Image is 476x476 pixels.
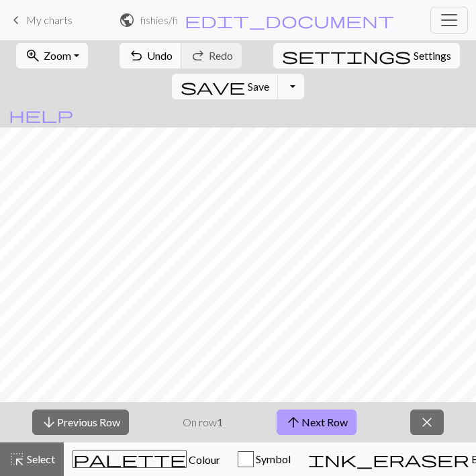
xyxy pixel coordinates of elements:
h2: fishies / fishies [140,13,179,26]
button: Colour [64,442,229,476]
span: Undo [147,49,173,62]
span: edit_document [185,11,394,30]
span: Zoom [44,49,71,62]
button: Symbol [229,442,299,476]
span: Select [25,453,55,465]
span: keyboard_arrow_left [8,11,24,30]
span: Symbol [254,453,291,465]
button: Undo [120,43,182,68]
a: My charts [8,9,73,32]
button: Next Row [277,410,356,435]
span: public [119,11,135,30]
span: close [419,413,435,432]
p: On row [183,414,223,430]
span: save [181,77,245,96]
button: Previous Row [32,410,129,435]
span: settings [282,46,411,65]
span: undo [128,46,144,65]
strong: 1 [217,416,223,428]
button: Save [172,74,279,99]
button: SettingsSettings [273,43,460,68]
span: highlight_alt [9,450,25,469]
span: ink_eraser [308,450,469,469]
span: palette [73,450,186,469]
button: Zoom [16,43,88,68]
span: zoom_in [25,46,41,65]
span: Save [248,80,269,93]
span: arrow_upward [285,413,301,432]
span: Colour [187,453,220,466]
span: My charts [26,13,73,26]
span: arrow_downward [41,413,57,432]
button: Toggle navigation [430,7,468,34]
span: help [9,105,73,124]
i: Settings [282,48,411,64]
span: Settings [414,48,451,64]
